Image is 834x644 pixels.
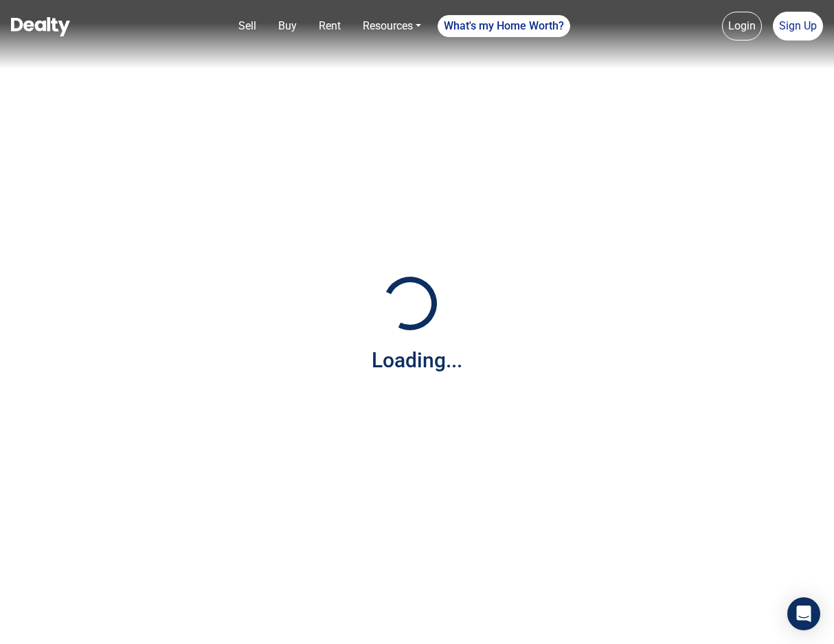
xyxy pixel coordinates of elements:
a: Sign Up [773,12,823,41]
div: Open Intercom Messenger [787,597,820,630]
a: Rent [313,12,346,40]
iframe: BigID CMP Widget [7,603,48,644]
a: Sell [233,12,262,40]
a: Buy [273,12,302,40]
div: Loading... [372,345,462,376]
a: Resources [357,12,427,40]
a: Login [722,12,762,41]
img: Dealty - Buy, Sell & Rent Homes [11,17,70,36]
a: What's my Home Worth? [438,15,570,37]
img: Loading [376,269,444,338]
